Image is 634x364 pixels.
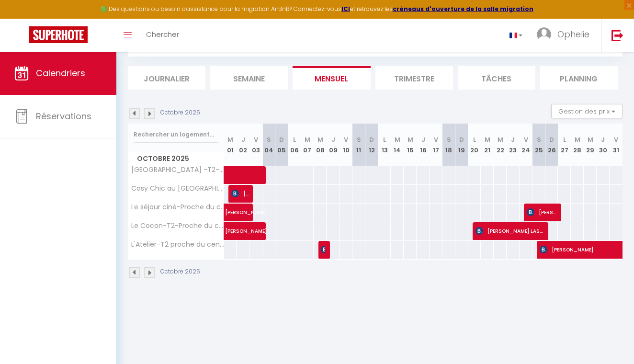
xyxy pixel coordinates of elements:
[597,124,610,166] th: 30
[279,135,284,144] abbr: D
[475,222,544,240] span: [PERSON_NAME] LASCONY
[341,5,350,13] a: ICI
[442,124,455,166] th: 18
[241,135,245,144] abbr: J
[305,135,310,144] abbr: M
[584,124,597,166] th: 29
[36,67,85,79] span: Calendriers
[391,124,404,166] th: 14
[224,124,237,166] th: 01
[262,124,275,166] th: 04
[134,126,218,143] input: Rechercher un logement...
[383,135,386,144] abbr: L
[130,166,226,173] span: [GEOGRAPHIC_DATA] -T2-proche du centre-Wifi-parking
[468,124,481,166] th: 20
[160,267,200,276] p: Octobre 2025
[530,19,601,52] a: ... Ophelie
[331,135,335,144] abbr: J
[393,5,533,13] a: créneaux d'ouverture de la salle migration
[545,124,558,166] th: 26
[524,135,528,144] abbr: V
[485,135,490,144] abbr: M
[267,135,271,144] abbr: S
[494,124,507,166] th: 22
[352,124,365,166] th: 11
[293,66,370,90] li: Mensuel
[430,124,442,166] th: 17
[481,124,494,166] th: 21
[139,19,186,52] a: Chercher
[549,135,554,144] abbr: D
[434,135,438,144] abbr: V
[527,203,557,221] span: [PERSON_NAME]
[369,135,374,144] abbr: D
[614,135,618,144] abbr: V
[408,135,413,144] abbr: M
[275,124,288,166] th: 05
[557,28,589,40] span: Ophelie
[611,29,623,41] img: logout
[220,222,233,240] a: [PERSON_NAME]
[130,185,226,192] span: Cosy Chic au [GEOGRAPHIC_DATA]-[GEOGRAPHIC_DATA]
[498,135,503,144] abbr: M
[575,135,580,144] abbr: M
[421,135,425,144] abbr: J
[327,124,340,166] th: 09
[225,217,291,235] span: [PERSON_NAME]
[8,4,36,33] button: Ouvrir le widget de chat LiveChat
[459,135,464,144] abbr: D
[365,124,378,166] th: 12
[344,135,348,144] abbr: V
[227,135,233,144] abbr: M
[601,135,605,144] abbr: J
[128,66,205,90] li: Journalier
[254,135,258,144] abbr: V
[130,204,226,211] span: Le séjour ciné-Proche du centre-wifi-parking
[520,124,532,166] th: 24
[537,27,551,42] img: ...
[160,108,200,117] p: Octobre 2025
[447,135,451,144] abbr: S
[293,135,296,144] abbr: L
[458,66,535,90] li: Tâches
[507,124,520,166] th: 23
[537,135,541,144] abbr: S
[551,104,623,118] button: Gestion des prix
[301,124,314,166] th: 07
[563,135,566,144] abbr: L
[404,124,417,166] th: 15
[317,135,323,144] abbr: M
[36,110,91,122] span: Réservations
[225,198,269,216] span: [PERSON_NAME]
[340,124,352,166] th: 10
[288,124,301,166] th: 06
[558,124,571,166] th: 27
[249,124,262,166] th: 03
[130,241,226,248] span: L'Atelier-T2 proche du centre-[GEOGRAPHIC_DATA]
[455,124,468,166] th: 19
[395,135,400,144] abbr: M
[210,66,288,90] li: Semaine
[29,26,88,43] img: Super Booking
[511,135,515,144] abbr: J
[540,66,618,90] li: Planning
[314,124,327,166] th: 08
[357,135,361,144] abbr: S
[237,124,249,166] th: 02
[220,204,233,222] a: [PERSON_NAME]
[532,124,545,166] th: 25
[378,124,391,166] th: 13
[571,124,584,166] th: 28
[130,222,226,229] span: Le Cocon-T2-Proche du centre-[GEOGRAPHIC_DATA]
[417,124,430,166] th: 16
[588,135,593,144] abbr: M
[473,135,476,144] abbr: L
[146,29,179,39] span: Chercher
[610,124,623,166] th: 31
[321,240,325,259] span: [PERSON_NAME] [PERSON_NAME]
[375,66,453,90] li: Trimestre
[231,184,249,203] span: [PERSON_NAME]
[128,152,224,166] span: Octobre 2025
